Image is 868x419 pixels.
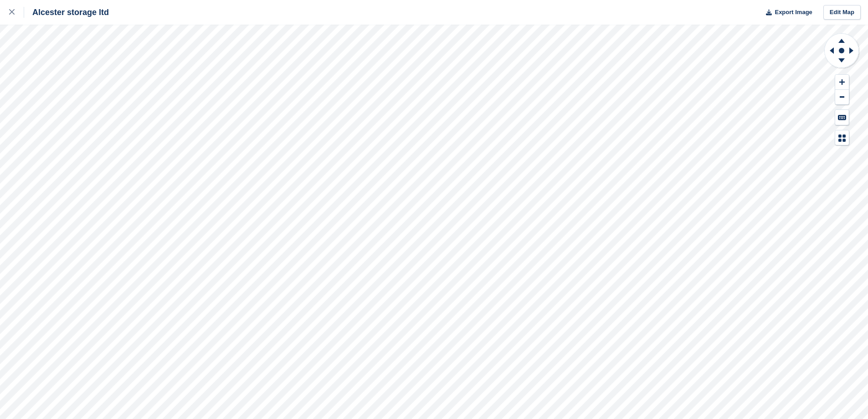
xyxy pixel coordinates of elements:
button: Keyboard Shortcuts [835,110,849,125]
button: Map Legend [835,130,849,145]
div: Alcester storage ltd [24,7,109,18]
span: Export Image [775,8,812,17]
button: Export Image [760,5,812,20]
button: Zoom Out [835,90,849,105]
button: Zoom In [835,75,849,90]
a: Edit Map [823,5,861,20]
